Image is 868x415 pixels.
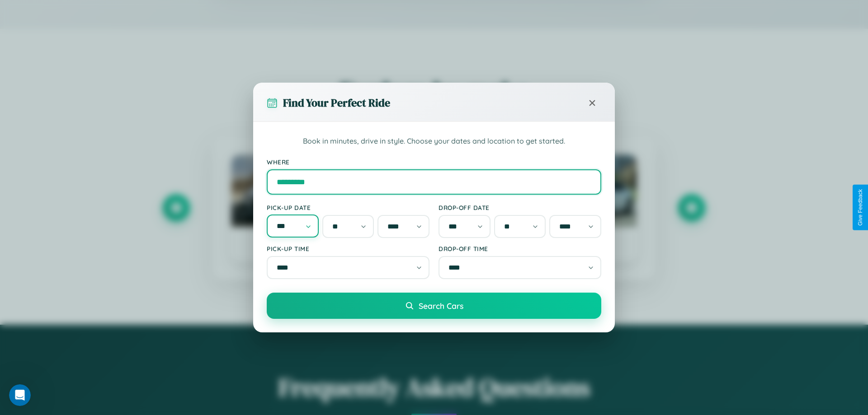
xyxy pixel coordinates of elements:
[267,204,429,211] label: Pick-up Date
[267,135,601,147] p: Book in minutes, drive in style. Choose your dates and location to get started.
[267,158,601,166] label: Where
[419,301,463,311] span: Search Cars
[439,204,601,211] label: Drop-off Date
[267,245,429,252] label: Pick-up Time
[283,95,390,110] h3: Find Your Perfect Ride
[267,293,601,319] button: Search Cars
[439,245,601,252] label: Drop-off Time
